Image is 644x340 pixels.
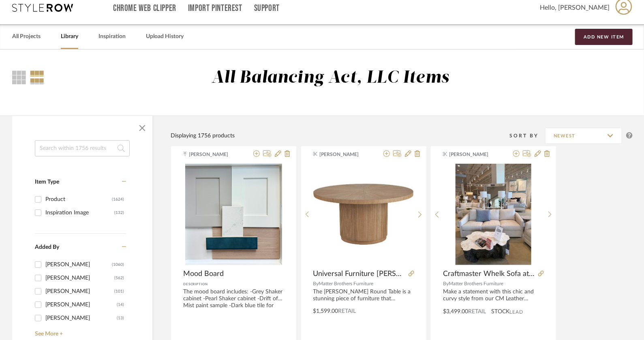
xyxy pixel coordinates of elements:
div: All Balancing Act, LLC Items [212,68,449,88]
div: Displaying 1756 products [171,131,235,140]
a: All Projects [12,31,41,42]
div: [PERSON_NAME] [45,298,117,311]
div: Sort By [509,132,545,140]
span: Craftmaster Whelk Sofa at Matter Brothers Furniture [443,269,535,278]
span: Hello, [PERSON_NAME] [540,3,610,13]
div: The [PERSON_NAME] Round Table is a stunning piece of furniture that celebrates the beauty of natu... [313,289,414,302]
span: By [443,281,449,286]
div: [PERSON_NAME] [45,312,117,325]
a: Chrome Web Clipper [113,5,176,12]
span: By [313,281,319,286]
div: Product [45,193,112,206]
span: STOCK [491,308,509,316]
img: Craftmaster Whelk Sofa at Matter Brothers Furniture [456,164,531,265]
span: [PERSON_NAME] [449,151,501,158]
span: Added By [35,244,59,250]
div: (14) [117,298,124,311]
span: Retail [468,309,486,314]
a: Library [61,31,78,42]
div: [PERSON_NAME] [45,272,114,284]
img: Universal Furniture Carmen Round Table at Matter Brothers Furniture [313,177,414,252]
span: $3,499.00 [443,309,468,314]
div: The mood board includes: -Grey Shaker cabinet -Pearl Shaker cabinet -Drift of Mist paint sample -... [183,289,284,308]
span: [PERSON_NAME] [189,151,240,158]
div: Description [183,280,284,289]
span: Lead [509,309,523,315]
div: (562) [114,272,124,284]
div: (1624) [112,193,124,206]
div: (132) [114,206,124,219]
a: Inspiration [98,31,126,42]
span: Universal Furniture [PERSON_NAME] Round Table at Matter Brothers Furniture [313,269,405,278]
div: Make a statement with this chic and curvy style from our CM Leather collection. It features a hig... [443,289,544,302]
span: Matter Brothers Furniture [449,281,503,286]
button: Add New Item [575,29,633,45]
a: Import Pinterest [188,5,242,12]
div: Inspiration Image [45,206,114,219]
div: [PERSON_NAME] [45,285,114,298]
div: (13) [117,312,124,325]
div: [PERSON_NAME] [45,258,112,271]
button: Close [134,120,150,136]
img: Mood Board [185,164,282,265]
a: Support [254,5,280,12]
span: Matter Brothers Furniture [319,281,374,286]
span: Mood Board [183,269,224,278]
span: Retail [338,308,356,314]
span: $1,599.00 [313,308,338,314]
a: See More + [33,325,126,338]
span: Item Type [35,179,59,185]
div: (1060) [112,258,124,271]
div: (101) [114,285,124,298]
div: 0 [183,164,284,265]
a: Upload History [146,31,184,42]
span: [PERSON_NAME] [319,151,370,158]
input: Search within 1756 results [35,140,130,156]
